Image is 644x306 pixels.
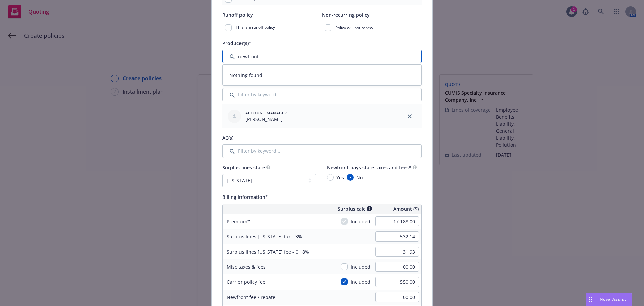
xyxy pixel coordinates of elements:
[406,112,414,120] a: close
[375,247,419,257] input: 0.00
[222,40,251,46] span: Producer(s)*
[227,233,302,240] span: Surplus lines [US_STATE] tax - 3%
[375,216,419,226] input: 0.00
[222,21,322,34] div: This is a runoff policy
[351,278,370,286] span: Included
[222,194,268,200] span: Billing information*
[222,12,253,18] span: Runoff policy
[227,249,309,255] span: Surplus lines [US_STATE] fee - 0.18%
[222,135,233,141] span: AC(s)
[222,144,422,158] input: Filter by keyword...
[327,174,334,181] input: Yes
[336,174,344,181] span: Yes
[375,292,419,302] input: 0.00
[375,277,419,287] input: 0.00
[222,164,265,171] span: Surplus lines state
[245,110,287,116] span: Account Manager
[600,296,626,302] span: Nova Assist
[222,50,422,63] input: Filter by keyword...
[327,164,411,171] span: Newfront pays state taxes and fees*
[351,218,370,225] span: Included
[375,231,419,242] input: 0.00
[227,264,266,270] span: Misc taxes & fees
[227,294,275,300] span: Newfront fee / rebate
[227,279,265,285] span: Carrier policy fee
[322,21,422,34] div: Policy will not renew
[586,293,632,306] button: Nova Assist
[222,88,422,101] input: Filter by keyword...
[322,12,370,18] span: Non-recurring policy
[347,174,354,181] input: No
[338,205,365,212] span: Surplus calc
[375,262,419,272] input: 0.00
[393,205,419,212] span: Amount ($)
[351,263,370,270] span: Included
[245,116,287,123] span: [PERSON_NAME]
[229,72,262,78] span: Nothing found
[227,218,250,225] span: Premium
[356,174,363,181] span: No
[586,293,594,306] div: Drag to move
